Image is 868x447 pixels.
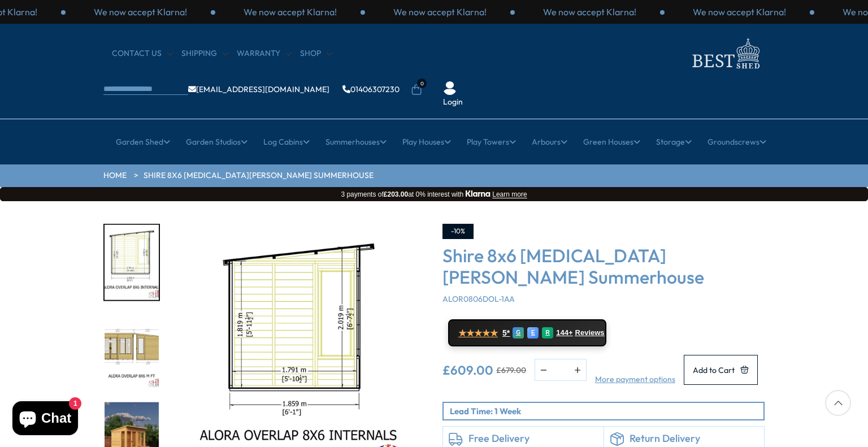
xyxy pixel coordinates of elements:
span: 144+ [556,328,572,337]
del: £679.00 [496,366,526,374]
p: We now accept Klarna! [94,6,187,18]
a: [EMAIL_ADDRESS][DOMAIN_NAME] [188,85,329,93]
a: Play Towers [467,128,516,156]
p: We now accept Klarna! [244,6,337,18]
div: 1 / 3 [66,6,215,18]
a: ★★★★★ 5* G E R 144+ Reviews [448,319,606,346]
p: We now accept Klarna! [393,6,487,18]
span: Reviews [575,328,605,337]
div: 2 / 3 [665,6,814,18]
span: ALOR0806DOL-1AA [442,294,515,304]
img: AloraOverlap8x6MFT_200x200.jpg [105,314,159,389]
a: Play Houses [402,128,451,156]
a: More payment options [595,374,675,385]
div: G [513,327,524,338]
a: 0 [411,84,422,96]
h6: Return Delivery [630,432,759,445]
p: Lead Time: 1 Week [450,405,763,417]
a: Summerhouses [325,128,387,156]
div: 6 / 9 [103,224,160,301]
div: E [527,327,539,338]
a: Login [443,97,463,108]
div: -10% [442,224,474,239]
a: CONTACT US [112,48,173,59]
a: Green Houses [583,128,640,156]
span: 0 [417,79,427,88]
div: 1 / 3 [515,6,665,18]
a: Garden Shed [116,128,170,156]
span: ★★★★★ [458,328,498,338]
div: 3 / 3 [365,6,515,18]
a: Warranty [237,48,292,59]
img: AloraOverlap8x6INTERNALS_200x200.jpg [105,225,159,300]
a: Log Cabins [263,128,310,156]
div: R [542,327,553,338]
div: 2 / 3 [215,6,365,18]
div: 7 / 9 [103,313,160,390]
ins: £609.00 [442,364,493,376]
h6: Free Delivery [468,432,598,445]
p: We now accept Klarna! [693,6,786,18]
a: Shire 8x6 [MEDICAL_DATA][PERSON_NAME] Summerhouse [144,170,374,181]
img: User Icon [443,81,457,95]
a: 01406307230 [342,85,400,93]
button: Add to Cart [684,355,758,385]
a: Groundscrews [708,128,766,156]
img: logo [685,35,765,72]
a: Garden Studios [186,128,248,156]
p: We now accept Klarna! [543,6,636,18]
span: Add to Cart [693,366,735,374]
a: Arbours [532,128,567,156]
inbox-online-store-chat: Shopify online store chat [9,401,81,438]
h3: Shire 8x6 [MEDICAL_DATA][PERSON_NAME] Summerhouse [442,245,765,288]
a: Shipping [181,48,228,59]
a: HOME [103,170,127,181]
a: Storage [656,128,692,156]
a: Shop [300,48,332,59]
